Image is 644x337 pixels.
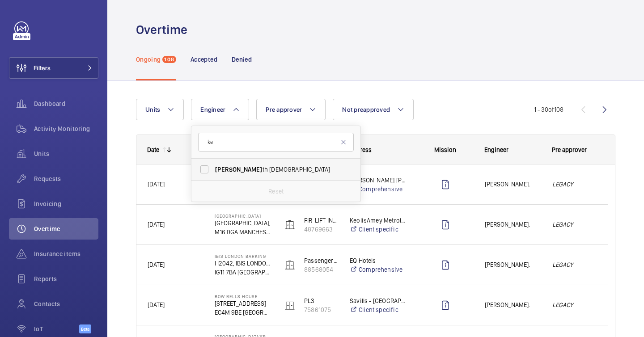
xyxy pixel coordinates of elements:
[333,99,414,120] button: Not preapproved
[485,219,541,230] span: [PERSON_NAME].
[485,179,541,190] span: [PERSON_NAME].
[147,146,159,153] div: Date
[34,124,98,133] span: Activity Monitoring
[148,221,165,228] span: [DATE]
[284,219,295,230] img: elevator.svg
[350,265,406,274] a: Comprehensive
[304,225,338,234] p: 48769663
[434,146,456,153] span: Mission
[534,106,563,113] span: 1 - 30 108
[552,300,597,310] em: LEGACY
[215,253,271,259] p: IBIS LONDON BARKING
[284,260,295,270] img: elevator.svg
[198,133,354,152] input: Find a Engineer
[552,260,597,270] em: LEGACY
[215,294,271,299] p: Bow Bells House
[350,305,406,314] a: Client specific
[552,146,587,153] span: Pre approver
[304,216,338,225] p: FIR-LIFT INBOUND
[162,56,176,63] span: 108
[34,249,98,258] span: Insurance items
[215,219,271,227] p: [GEOGRAPHIC_DATA],
[350,216,406,225] p: KeolisAmey Metrolink
[136,21,193,38] h1: Overtime
[34,324,79,333] span: IoT
[484,146,508,153] span: Engineer
[304,305,338,314] p: 75861075
[34,224,98,233] span: Overtime
[350,256,406,265] p: EQ Hotels
[548,106,554,113] span: of
[485,260,541,270] span: [PERSON_NAME].
[215,308,271,317] p: EC4M 9BE [GEOGRAPHIC_DATA]
[304,296,338,305] p: PL3
[232,55,252,64] p: Denied
[136,99,184,120] button: Units
[485,300,541,310] span: [PERSON_NAME].
[215,259,271,268] p: H2042, IBIS LONDON BARKING, [GEOGRAPHIC_DATA]
[552,179,597,190] em: LEGACY
[215,213,271,219] p: [GEOGRAPHIC_DATA]
[34,63,51,72] span: Filters
[256,99,326,120] button: Pre approver
[268,187,284,196] p: Reset
[148,181,165,188] span: [DATE]
[9,57,98,79] button: Filters
[34,199,98,208] span: Invoicing
[191,99,249,120] button: Engineer
[284,300,295,311] img: elevator.svg
[215,299,271,308] p: [STREET_ADDRESS]
[34,174,98,183] span: Requests
[34,99,98,108] span: Dashboard
[350,176,406,185] p: [PERSON_NAME] [PERSON_NAME]
[304,265,338,274] p: 88568054
[215,166,262,173] span: [PERSON_NAME]
[304,256,338,265] p: Passenger lift
[34,149,98,158] span: Units
[148,261,165,268] span: [DATE]
[342,106,390,113] span: Not preapproved
[552,219,597,230] em: LEGACY
[191,55,217,64] p: Accepted
[34,299,98,308] span: Contacts
[145,106,160,113] span: Units
[79,324,91,333] span: Beta
[350,296,406,305] p: Savills - [GEOGRAPHIC_DATA]
[350,185,406,194] a: Comprehensive
[350,225,406,234] a: Client specific
[136,55,161,64] p: Ongoing
[200,106,225,113] span: Engineer
[215,227,271,236] p: M16 0GA MANCHESTER
[266,106,302,113] span: Pre approver
[215,268,271,277] p: IG11 7BA [GEOGRAPHIC_DATA]
[148,301,165,308] span: [DATE]
[34,274,98,283] span: Reports
[215,165,338,174] span: th [DEMOGRAPHIC_DATA]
